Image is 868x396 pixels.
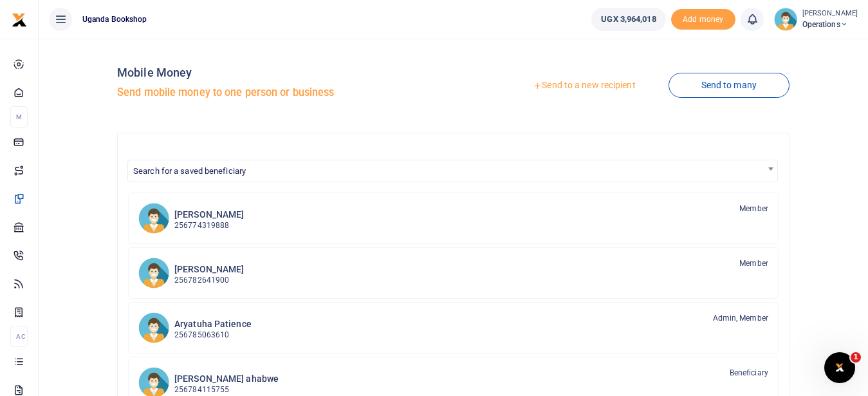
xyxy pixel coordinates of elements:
[802,19,858,30] span: Operations
[138,203,169,234] img: PK
[174,209,244,220] h6: [PERSON_NAME]
[128,247,779,299] a: BN [PERSON_NAME] 256782641900 Member
[500,74,668,97] a: Send to a new recipient
[133,166,246,176] span: Search for a saved beneficiary
[77,14,152,25] span: Uganda bookshop
[586,8,670,31] li: Wallet ballance
[10,106,28,127] li: M
[138,312,169,343] img: AP
[174,264,244,275] h6: [PERSON_NAME]
[117,86,448,99] h5: Send mobile money to one person or business
[138,258,169,288] img: BN
[174,319,252,330] h6: Aryatuha Patience
[174,373,279,384] h6: [PERSON_NAME] ahabwe
[174,274,244,287] p: 256782641900
[12,14,27,24] a: logo-small logo-large logo-large
[601,13,656,26] span: UGX 3,964,018
[174,329,252,341] p: 256785063610
[802,8,858,19] small: [PERSON_NAME]
[174,384,279,396] p: 256784115755
[669,73,790,98] a: Send to many
[824,352,855,383] iframe: Intercom live chat
[671,9,735,30] li: Toup your wallet
[174,220,244,232] p: 256774319888
[117,66,448,80] h4: Mobile Money
[713,312,768,324] span: Admin, Member
[128,302,779,354] a: AP Aryatuha Patience 256785063610 Admin, Member
[671,9,735,30] span: Add money
[739,203,768,214] span: Member
[12,12,27,28] img: logo-small
[127,160,778,182] span: Search for a saved beneficiary
[739,258,768,269] span: Member
[774,8,797,31] img: profile-user
[730,367,768,379] span: Beneficiary
[774,8,858,31] a: profile-user [PERSON_NAME] Operations
[10,326,28,347] li: Ac
[671,14,735,23] a: Add money
[591,8,665,31] a: UGX 3,964,018
[128,160,777,180] span: Search for a saved beneficiary
[128,193,779,244] a: PK [PERSON_NAME] 256774319888 Member
[851,352,861,363] span: 1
